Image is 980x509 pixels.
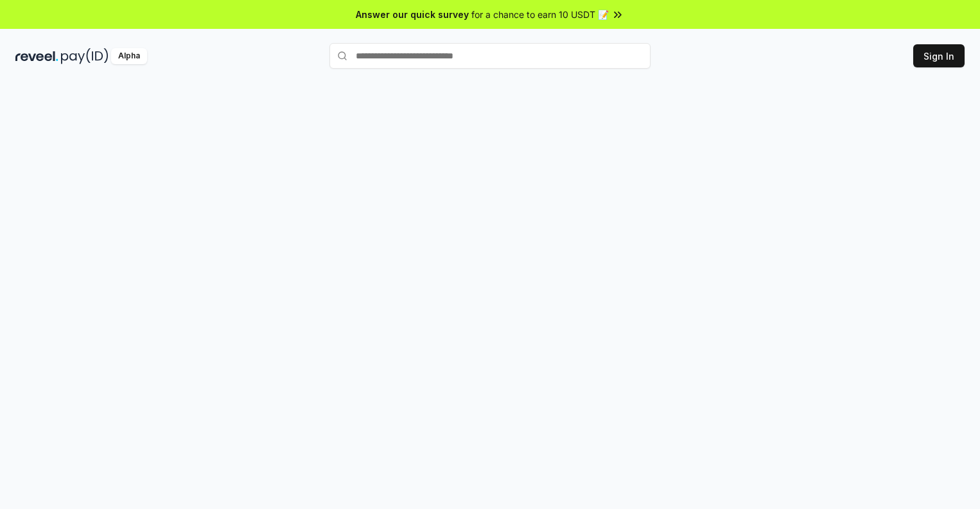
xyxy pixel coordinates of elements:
[61,48,109,64] img: pay_id
[111,48,147,64] div: Alpha
[913,44,965,67] button: Sign In
[15,48,58,64] img: reveel_dark
[471,8,609,21] span: for a chance to earn 10 USDT 📝
[356,8,469,21] span: Answer our quick survey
